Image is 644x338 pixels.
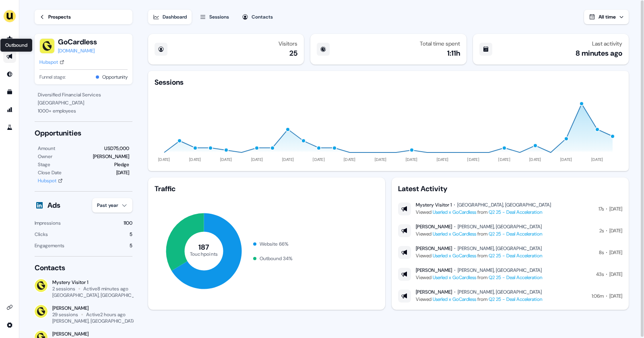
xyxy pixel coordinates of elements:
[420,40,460,47] div: Total time spent
[3,121,16,134] a: Go to experiments
[260,255,293,263] div: Outbound 34 %
[416,208,551,216] div: Viewed from
[130,242,132,250] div: 5
[220,157,232,162] tspan: [DATE]
[148,10,192,24] button: Dashboard
[416,295,542,303] div: Viewed from
[102,73,128,81] button: Opportunity
[498,157,510,162] tspan: [DATE]
[599,227,604,235] div: 2s
[35,242,64,250] div: Engagements
[468,157,480,162] tspan: [DATE]
[195,10,234,24] button: Sessions
[3,301,16,314] a: Go to integrations
[489,252,542,259] a: Q2 25 - Deal Acceleration
[437,157,449,162] tspan: [DATE]
[591,157,603,162] tspan: [DATE]
[93,152,129,161] div: [PERSON_NAME]
[39,73,66,81] span: Funnel stage:
[3,86,16,98] a: Go to templates
[3,50,16,63] a: Go to outbound experience
[489,231,542,237] a: Q2 25 - Deal Acceleration
[252,13,273,21] div: Contacts
[447,48,460,58] div: 1:11h
[282,157,294,162] tspan: [DATE]
[163,13,187,21] div: Dashboard
[52,331,132,337] div: [PERSON_NAME]
[52,286,75,292] div: 2 sessions
[576,48,622,58] div: 8 minutes ago
[104,144,129,152] div: USD75,000
[489,296,542,303] a: Q2 25 - Deal Acceleration
[39,58,58,66] div: Hubspot
[114,161,129,169] div: Pledge
[416,245,452,252] div: [PERSON_NAME]
[279,40,297,47] div: Visitors
[609,227,622,235] div: [DATE]
[83,286,128,292] div: Active 8 minutes ago
[458,223,542,230] div: [PERSON_NAME], [GEOGRAPHIC_DATA]
[35,230,48,238] div: Clicks
[190,250,218,257] tspan: Touchpoints
[560,157,572,162] tspan: [DATE]
[260,240,289,248] div: Website 66 %
[237,10,278,24] button: Contacts
[416,267,452,273] div: [PERSON_NAME]
[209,13,229,21] div: Sessions
[3,103,16,116] a: Go to attribution
[38,177,63,185] a: Hubspot
[198,242,210,252] tspan: 187
[529,157,541,162] tspan: [DATE]
[609,248,622,257] div: [DATE]
[416,202,452,208] div: Mystery Visitor 1
[599,248,604,257] div: 8s
[458,289,542,295] div: [PERSON_NAME], [GEOGRAPHIC_DATA]
[584,10,629,24] button: All time
[609,205,622,213] div: [DATE]
[313,157,325,162] tspan: [DATE]
[3,319,16,332] a: Go to integrations
[38,91,129,99] div: Diversified Financial Services
[155,77,184,87] div: Sessions
[416,289,452,295] div: [PERSON_NAME]
[155,184,379,194] div: Traffic
[58,37,97,47] button: GoCardless
[398,184,622,194] div: Latest Activity
[433,252,476,259] a: Userled x GoCardless
[39,58,64,66] a: Hubspot
[92,198,132,213] button: Past year
[406,157,418,162] tspan: [DATE]
[3,32,16,45] a: Go to prospects
[58,47,97,55] div: [DOMAIN_NAME]
[416,230,542,238] div: Viewed from
[416,223,452,230] div: [PERSON_NAME]
[289,48,297,58] div: 25
[251,157,263,162] tspan: [DATE]
[433,209,476,215] a: Userled x GoCardless
[52,279,132,286] div: Mystery Visitor 1
[433,231,476,237] a: Userled x GoCardless
[416,273,542,282] div: Viewed from
[592,40,622,47] div: Last activity
[38,99,129,107] div: [GEOGRAPHIC_DATA]
[52,318,137,324] div: [PERSON_NAME], [GEOGRAPHIC_DATA]
[609,270,622,278] div: [DATE]
[599,14,616,20] span: All time
[86,311,126,318] div: Active 2 hours ago
[38,177,56,185] div: Hubspot
[116,169,129,177] div: [DATE]
[189,157,201,162] tspan: [DATE]
[35,263,132,273] div: Contacts
[609,292,622,300] div: [DATE]
[458,267,542,273] div: [PERSON_NAME], [GEOGRAPHIC_DATA]
[592,292,604,300] div: 1:06m
[52,292,147,298] div: [GEOGRAPHIC_DATA], [GEOGRAPHIC_DATA]
[48,13,71,21] div: Prospects
[38,152,52,161] div: Owner
[433,274,476,281] a: Userled x GoCardless
[35,219,61,227] div: Impressions
[433,296,476,303] a: Userled x GoCardless
[52,305,132,311] div: [PERSON_NAME]
[489,274,542,281] a: Q2 25 - Deal Acceleration
[489,209,542,215] a: Q2 25 - Deal Acceleration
